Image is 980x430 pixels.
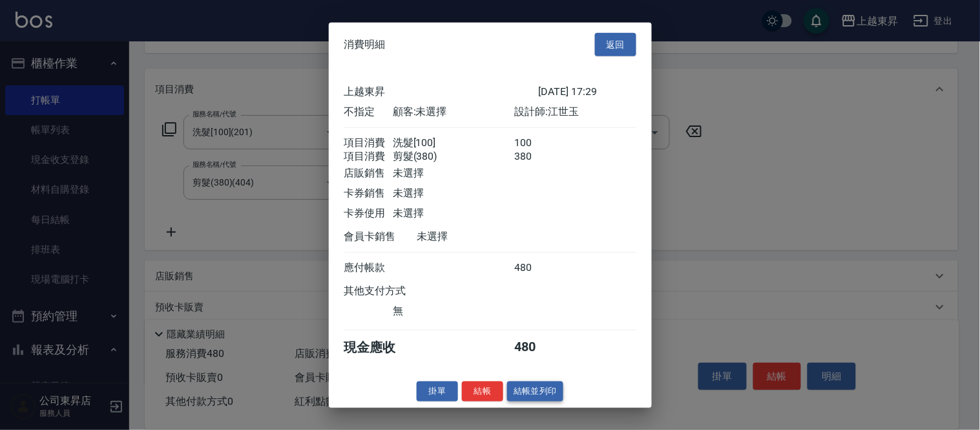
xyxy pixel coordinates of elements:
div: 店販銷售 [344,167,393,180]
button: 返回 [595,32,636,56]
div: 卡券銷售 [344,187,393,200]
div: [DATE] 17:29 [539,85,636,99]
div: 480 [514,339,563,356]
div: 應付帳款 [344,261,393,275]
button: 結帳並列印 [507,382,563,402]
span: 消費明細 [344,38,386,51]
div: 項目消費 [344,150,393,164]
div: 上越東昇 [344,85,539,99]
div: 設計師: 江世玉 [514,105,636,119]
div: 未選擇 [417,230,539,244]
div: 100 [514,136,563,150]
button: 結帳 [462,382,503,402]
div: 380 [514,150,563,164]
div: 未選擇 [393,167,514,180]
div: 洗髮[100] [393,136,514,150]
div: 480 [514,261,563,275]
button: 掛單 [417,382,458,402]
div: 會員卡銷售 [344,230,417,244]
div: 顧客: 未選擇 [393,105,514,119]
div: 剪髮(380) [393,150,514,164]
div: 不指定 [344,105,393,119]
div: 未選擇 [393,187,514,200]
div: 卡券使用 [344,207,393,220]
div: 現金應收 [344,339,417,356]
div: 其他支付方式 [344,285,442,298]
div: 未選擇 [393,207,514,220]
div: 無 [393,305,514,318]
div: 項目消費 [344,136,393,150]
